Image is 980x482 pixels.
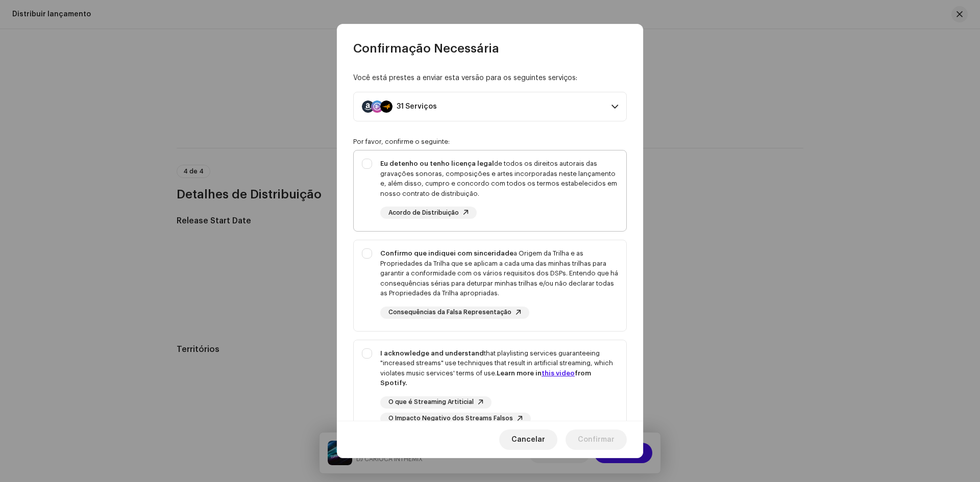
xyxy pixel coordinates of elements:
[380,348,618,388] div: that playlisting services guaranteeing "increased streams" use techniques that result in artifici...
[388,210,459,216] span: Acordo de Distribuição
[380,160,494,167] strong: Eu detenho ou tenho licença legal
[380,250,513,257] strong: Confirmo que indiquei com sinceridade
[511,429,545,450] span: Cancelar
[578,429,615,450] span: Confirmar
[388,399,474,405] span: O que é Streaming Artiticial
[542,370,575,376] a: this video
[397,103,437,111] div: 31 Serviços
[499,429,557,450] button: Cancelar
[353,40,499,57] span: Confirmação Necessária
[353,240,627,332] p-togglebutton: Confirmo que indiquei com sinceridadea Origem da Trilha e as Propriedades da Trilha que se aplica...
[388,309,511,316] span: Consequências da Falsa Representação
[380,248,618,298] div: a Origem da Trilha e as Propriedades da Trilha que se aplicam a cada uma das minhas trilhas para ...
[353,73,627,84] div: Você está prestes a enviar esta versão para os seguintes serviços:
[380,350,484,357] strong: I acknowledge and understand
[353,92,627,121] p-accordion-header: 31 Serviços
[353,138,627,146] div: Por favor, confirme o seguinte:
[380,159,618,198] div: de todos os direitos autorais das gravações sonoras, composições e artes incorporadas neste lança...
[353,340,627,438] p-togglebutton: I acknowledge and understandthat playlisting services guaranteeing "increased streams" use techni...
[566,429,627,450] button: Confirmar
[353,150,627,232] p-togglebutton: Eu detenho ou tenho licença legalde todos os direitos autorais das gravações sonoras, composições...
[388,415,513,422] span: O Impacto Negativo dos Streams Falsos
